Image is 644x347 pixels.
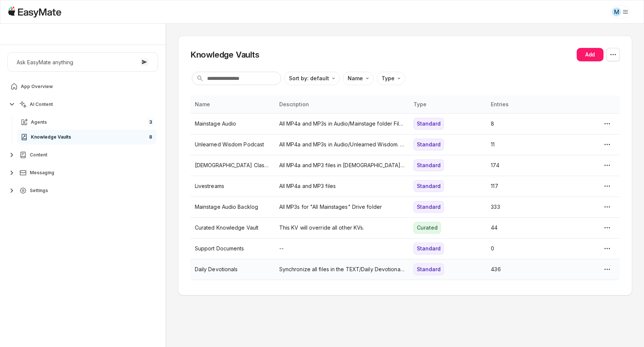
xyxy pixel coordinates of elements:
[30,152,47,158] span: Content
[279,140,405,149] p: All MP4a and MP3s in Audio/Unlearned Wisdom. File names must end in ".mp3" or ".mp4a"
[348,74,363,82] p: Name
[413,263,444,275] div: Standard
[17,130,157,145] a: Knowledge Vaults8
[279,224,405,232] p: This KV will override all other KVs.
[413,201,444,213] div: Standard
[7,79,158,94] a: App Overview
[486,95,564,113] th: Entries
[195,140,270,149] p: Unlearned Wisdom Podcast
[279,265,405,273] p: Synchronize all files in the TEXT/Daily Devotional folder. All file names must end in ".txt"
[491,140,559,149] p: 11
[148,133,154,142] span: 8
[413,159,444,171] div: Standard
[7,52,158,72] button: Ask EasyMate anything
[491,244,559,253] p: 0
[279,244,405,253] p: --
[275,95,409,113] th: Description
[30,170,54,176] span: Messaging
[279,182,405,190] p: All MP4a and MP3 files
[279,161,405,169] p: All MP4a and MP3 files in [DEMOGRAPHIC_DATA] Classes folder
[491,182,559,190] p: 117
[195,182,270,190] p: Livestreams
[190,95,275,113] th: Name
[17,115,157,130] a: Agents3
[491,224,559,232] p: 44
[195,244,270,253] p: Support Documents
[413,139,444,150] div: Standard
[195,161,270,169] p: [DEMOGRAPHIC_DATA] Classes
[491,161,559,169] p: 174
[279,203,405,211] p: All MP3s for "All Mainstages" Drive folder
[612,7,621,16] div: M
[279,120,405,128] p: All MP4a and MP3s in Audio/Mainstage folder File names must end in ".mp3" or ".mp4a"
[190,49,260,60] h2: Knowledge Vaults
[30,101,53,107] span: AI Content
[409,95,486,113] th: Type
[413,118,444,130] div: Standard
[195,265,270,273] p: Daily Devotionals
[413,243,444,254] div: Standard
[491,203,559,211] p: 333
[195,203,270,211] p: Mainstage Audio Backlog
[491,265,559,273] p: 436
[413,180,444,192] div: Standard
[21,84,53,90] span: App Overview
[7,165,158,180] button: Messaging
[30,188,48,194] span: Settings
[7,97,158,112] button: AI Content
[491,120,559,128] p: 8
[577,48,603,61] button: Add
[413,222,441,234] div: Curated
[7,147,158,162] button: Content
[284,72,340,85] button: Sort by: default
[148,118,154,127] span: 3
[195,224,270,232] p: Curated Knowledge Vault
[7,183,158,198] button: Settings
[195,120,270,128] p: Mainstage Audio
[381,74,395,82] p: Type
[31,119,47,125] span: Agents
[377,72,405,85] button: Type
[343,72,374,85] button: Name
[31,134,71,140] span: Knowledge Vaults
[289,74,329,82] p: Sort by: default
